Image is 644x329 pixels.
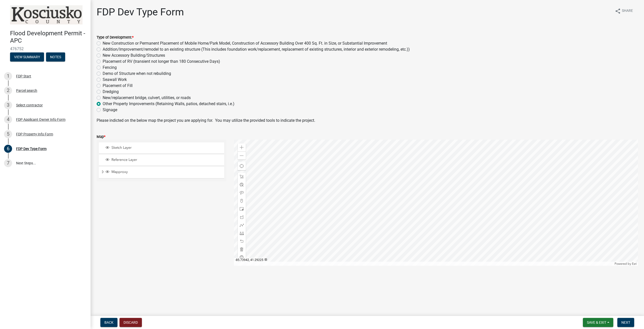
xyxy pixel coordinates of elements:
div: Parcel search [16,89,37,92]
a: Esri [632,262,637,265]
div: 7 [4,159,12,167]
div: Zoom out [238,152,246,160]
h4: Flood Development Permit - APC [10,30,87,44]
div: Sketch Layer [105,145,222,151]
label: Signage [103,107,117,113]
span: Save & Exit [587,320,606,324]
span: 476752 [10,46,80,51]
wm-modal-confirm: Notes [46,55,65,59]
span: Reference Layer [110,158,222,162]
span: Expand [101,170,105,175]
p: Please indicted on the below map the project you are applying for. You may utilize the provided t... [97,117,638,124]
label: Placement of RV (transient not longer than 180 Consecutive Days) [103,58,220,65]
div: 3 [4,101,12,109]
div: FDP Property Info Form [16,132,53,136]
span: Next [621,320,630,324]
i: share [615,8,621,14]
div: FDP Dev Type Form [16,147,47,151]
button: Notes [46,52,65,62]
button: Next [617,318,634,327]
li: Mapproxy [99,167,224,178]
label: New/replacement bridge, culvert, utilities, or roads [103,95,191,101]
li: Reference Layer [99,155,224,166]
div: Find my location [238,162,246,170]
ul: Layer List [98,141,225,180]
label: Placement of Fill [103,83,133,89]
button: Discard [119,318,142,327]
div: 2 [4,86,12,95]
button: Back [100,318,117,327]
label: Map [97,135,105,139]
div: 5 [4,130,12,138]
label: Addition/Improvement/remodel to an existing structure (This includes foundation work/replacement,... [103,46,410,52]
div: 1 [4,72,12,80]
label: Fencing [103,65,117,71]
label: New Accessory Building/Structures [103,52,165,58]
button: View Summary [10,52,44,62]
span: Back [104,320,113,324]
div: Reference Layer [105,158,222,163]
label: Other Property Improvements (Retaining Walls, patios, detached stairs, i.e.) [103,101,234,107]
img: Kosciusko County, Indiana [10,5,83,24]
div: Zoom in [238,143,246,152]
div: 6 [4,145,12,153]
div: 4 [4,115,12,124]
button: shareShare [611,6,637,16]
label: New Construction or Permanent Placement of Mobile Home/Park Model, Construction of Accessory Buil... [103,40,387,46]
li: Sketch Layer [99,142,224,154]
h1: FDP Dev Type Form [97,6,184,18]
span: Sketch Layer [110,145,222,150]
label: Type of Development: [97,36,134,39]
wm-modal-confirm: Summary [10,55,44,59]
span: Share [622,8,633,14]
div: Select contractor [16,103,43,107]
label: Demo of Structure when not rebuilding [103,71,171,77]
label: Dredging [103,89,119,95]
div: Powered by [613,262,638,266]
span: Mapproxy [110,170,222,174]
label: Seawall Work [103,77,127,83]
button: Save & Exit [583,318,613,327]
div: FDP Start [16,74,31,78]
div: FDP Applicant Owner Info Form [16,118,65,121]
div: Mapproxy [105,170,222,175]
